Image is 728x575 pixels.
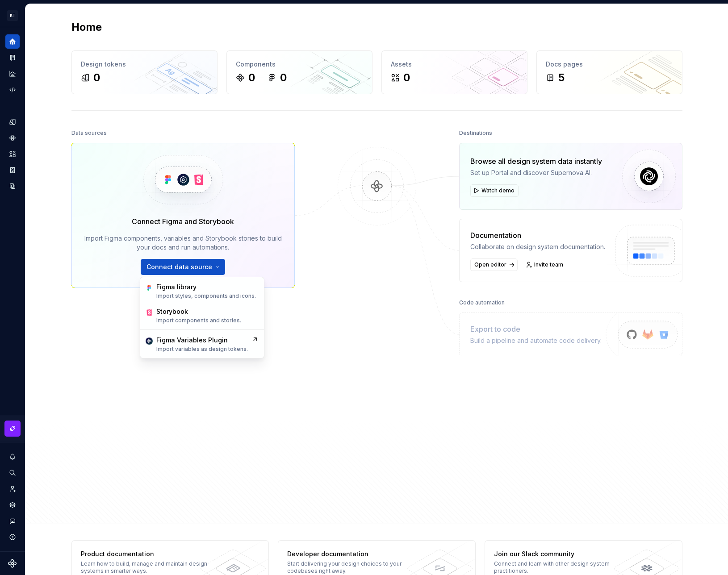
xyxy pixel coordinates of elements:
[5,115,20,129] a: Design tokens
[141,259,225,275] button: Connect data source
[280,71,287,85] div: 0
[474,261,506,268] span: Open editor
[403,71,410,85] div: 0
[494,550,624,558] div: Join our Slack community
[156,346,248,353] p: Import variables as design tokens.
[7,10,18,21] div: KT
[5,163,20,177] a: Storybook stories
[132,216,234,227] div: Connect Figma and Storybook
[5,34,20,49] a: Home
[81,550,211,558] div: Product documentation
[287,560,417,575] div: Start delivering your design choices to your codebases right away.
[248,71,255,85] div: 0
[146,262,212,271] span: Connect data source
[391,60,518,69] div: Assets
[236,60,363,69] div: Components
[5,50,20,65] a: Documentation
[156,336,228,345] div: Figma Variables Plugin
[156,292,256,300] p: Import styles, components and icons.
[470,184,519,197] button: Watch demo
[84,234,282,252] div: Import Figma components, variables and Storybook stories to build your docs and run automations.
[459,296,505,309] div: Code automation
[93,71,100,85] div: 0
[5,482,20,496] a: Invite team
[5,83,20,97] a: Code automation
[71,127,107,139] div: Data sources
[5,147,20,161] a: Assets
[5,498,20,512] a: Settings
[5,179,20,193] a: Data sources
[536,50,682,94] a: Docs pages5
[534,261,563,268] span: Invite team
[8,559,17,568] svg: Supernova Logo
[5,514,20,528] button: Contact support
[470,230,605,241] div: Documentation
[287,550,417,558] div: Developer documentation
[470,168,602,177] div: Set up Portal and discover Supernova AI.
[5,450,20,464] button: Notifications
[5,466,20,480] button: Search ⌘K
[494,560,624,575] div: Connect and learn with other design system practitioners.
[226,50,372,94] a: Components00
[481,187,515,194] span: Watch demo
[71,50,218,94] a: Design tokens0
[470,156,602,167] div: Browse all design system data instantly
[71,20,102,34] h2: Home
[558,71,565,85] div: 5
[470,242,605,251] div: Collaborate on design system documentation.
[459,127,492,139] div: Destinations
[156,307,188,316] div: Storybook
[2,6,23,25] button: KT
[156,317,241,324] p: Import components and stories.
[5,67,20,81] a: Analytics
[470,258,518,271] a: Open editor
[5,131,20,145] a: Components
[81,560,211,575] div: Learn how to build, manage and maintain design systems in smarter ways.
[470,336,602,345] div: Build a pipeline and automate code delivery.
[523,258,567,271] a: Invite team
[470,324,602,334] div: Export to code
[156,283,197,292] div: Figma library
[546,60,673,69] div: Docs pages
[81,60,208,69] div: Design tokens
[381,50,527,94] a: Assets0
